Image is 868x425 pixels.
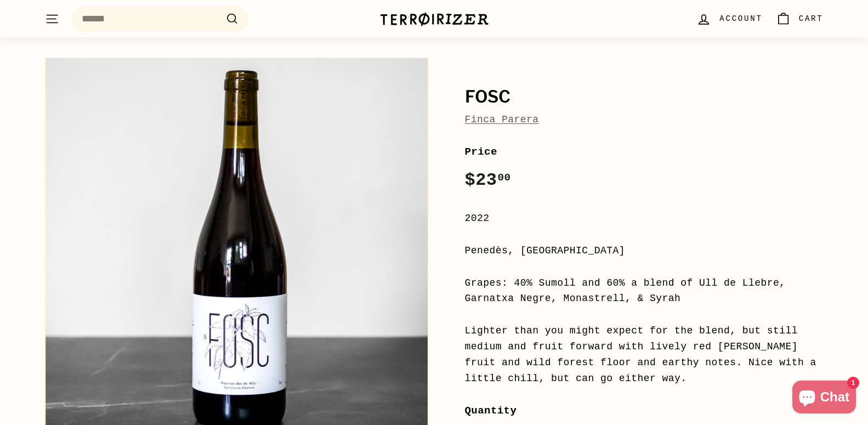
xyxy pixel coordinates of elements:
div: Penedès, [GEOGRAPHIC_DATA] [465,243,824,259]
span: $23 [465,170,511,190]
h1: Fosc [465,88,824,106]
span: Cart [799,13,824,25]
div: 2022 [465,211,824,226]
sup: 00 [497,172,510,184]
label: Price [465,144,824,160]
label: Quantity [465,403,824,419]
a: Finca Parera [465,114,539,125]
div: Lighter than you might expect for the blend, but still medium and fruit forward with lively red [... [465,323,824,386]
div: Grapes: 40% Sumoll and 60% a blend of Ull de Llebre, Garnatxa Negre, Monastrell, & Syrah [465,275,824,307]
a: Account [690,3,769,35]
inbox-online-store-chat: Shopify online store chat [789,381,859,416]
a: Cart [769,3,830,35]
span: Account [719,13,762,25]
